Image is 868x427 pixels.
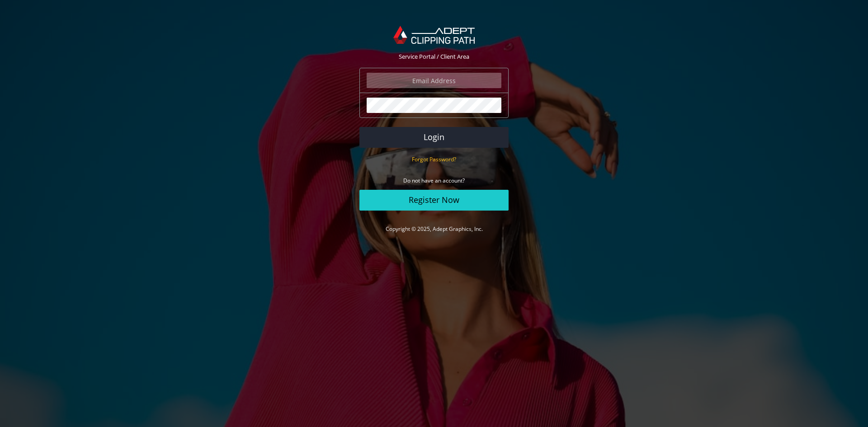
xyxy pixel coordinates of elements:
a: Register Now [359,190,509,211]
a: Copyright © 2025, Adept Graphics, Inc. [386,225,483,233]
small: Do not have an account? [403,177,465,184]
a: Forgot Password? [412,155,456,163]
img: Adept Graphics [393,26,474,44]
span: Service Portal / Client Area [399,52,469,61]
input: Email Address [367,73,501,88]
button: Login [359,127,509,148]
